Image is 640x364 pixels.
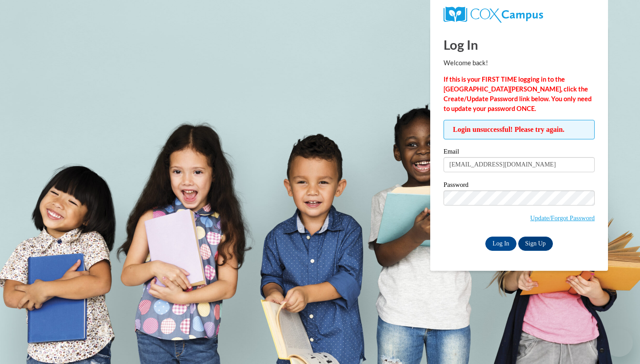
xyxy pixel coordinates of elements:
[604,328,633,357] iframe: Button to launch messaging window
[444,7,595,23] a: COX Campus
[444,182,595,190] label: Password
[444,7,543,23] img: COX Campus
[444,75,592,112] strong: If this is your FIRST TIME logging in to the [GEOGRAPHIC_DATA][PERSON_NAME], click the Create/Upd...
[444,148,595,157] label: Email
[444,58,595,68] p: Welcome back!
[518,237,553,251] a: Sign Up
[444,36,595,54] h1: Log In
[485,237,516,251] input: Log In
[530,214,595,222] a: Update/Forgot Password
[444,120,595,139] span: Login unsuccessful! Please try again.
